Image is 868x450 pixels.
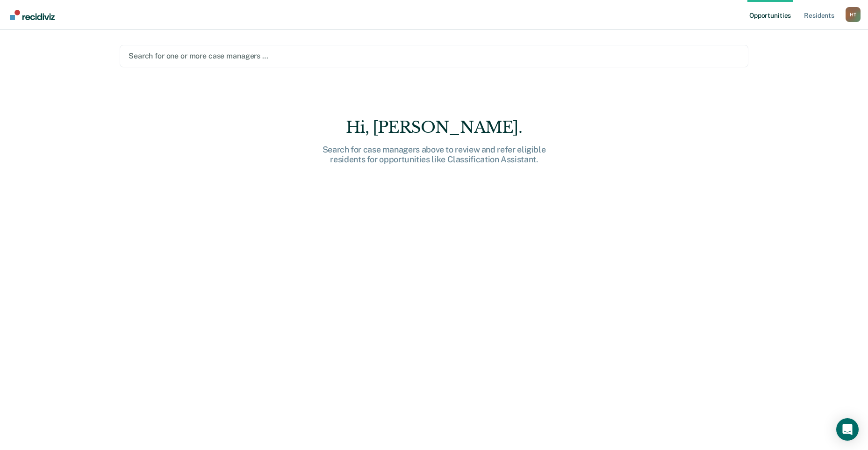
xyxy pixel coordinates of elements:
div: Hi, [PERSON_NAME]. [285,118,584,137]
div: Open Intercom Messenger [836,418,859,441]
button: Profile dropdown button [846,7,861,22]
img: Recidiviz [10,10,55,20]
div: Search for case managers above to review and refer eligible residents for opportunities like Clas... [285,145,584,165]
div: H T [846,7,861,22]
